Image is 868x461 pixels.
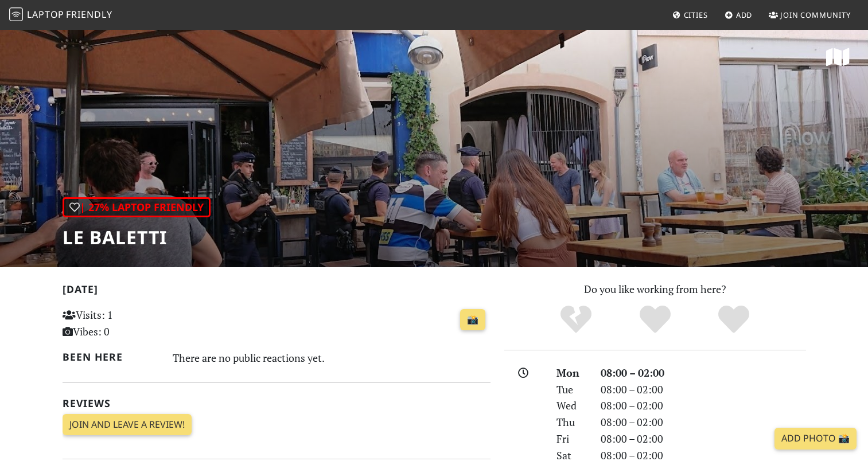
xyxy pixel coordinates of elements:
div: Wed [550,397,593,414]
span: Cities [684,10,708,20]
div: 08:00 – 02:00 [594,381,813,398]
p: Do you like working from here? [504,281,806,298]
span: Add [736,10,753,20]
span: Friendly [66,8,112,21]
a: LaptopFriendly LaptopFriendly [9,5,112,25]
a: Add [720,5,757,25]
div: Tue [550,381,593,398]
h2: Reviews [63,397,491,409]
a: Join and leave a review! [63,414,192,436]
p: Visits: 1 Vibes: 0 [63,307,196,340]
div: 08:00 – 02:00 [594,397,813,414]
div: 08:00 – 02:00 [594,365,813,381]
img: LaptopFriendly [9,7,23,21]
a: 📸 [460,309,485,331]
div: There are no public reactions yet. [173,349,491,367]
span: Join Community [780,10,851,20]
h2: Been here [63,351,159,363]
div: Definitely! [694,304,773,335]
div: Fri [550,431,593,447]
span: Laptop [27,8,64,21]
h2: [DATE] [63,283,491,300]
a: Add Photo 📸 [774,428,857,450]
div: 08:00 – 02:00 [594,431,813,447]
div: 08:00 – 02:00 [594,414,813,431]
a: Cities [668,5,713,25]
a: Join Community [764,5,855,25]
div: Mon [550,365,593,381]
div: | 27% Laptop Friendly [63,197,211,217]
div: No [536,304,616,335]
div: Thu [550,414,593,431]
div: Yes [616,304,695,335]
h1: Le Baletti [63,226,211,248]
